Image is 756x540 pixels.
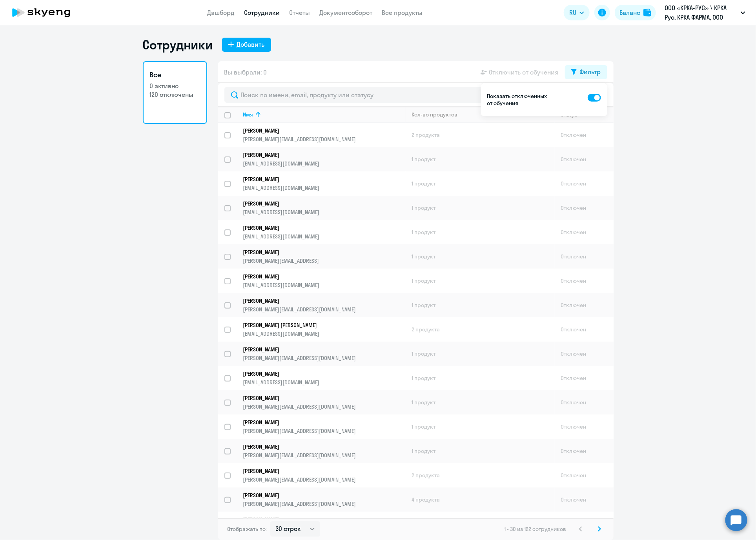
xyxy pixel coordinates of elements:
p: [EMAIL_ADDRESS][DOMAIN_NAME] [243,330,405,337]
p: [PERSON_NAME][EMAIL_ADDRESS][DOMAIN_NAME] [243,355,405,362]
a: [PERSON_NAME][EMAIL_ADDRESS][DOMAIN_NAME] [243,273,405,289]
a: Все0 активно120 отключены [143,61,207,124]
p: [PERSON_NAME] [243,200,395,207]
td: Отключен [555,390,614,415]
td: Отключен [555,220,614,244]
td: Отключен [555,512,614,536]
p: [PERSON_NAME] [243,492,395,499]
button: RU [564,5,590,20]
p: [EMAIL_ADDRESS][DOMAIN_NAME] [243,184,405,191]
td: Отключен [555,123,614,147]
input: Поиск по имени, email, продукту или статусу [224,87,607,103]
p: [PERSON_NAME] [243,176,395,183]
p: [PERSON_NAME] [243,419,395,426]
a: Сотрудники [244,9,280,16]
td: Отключен [555,439,614,463]
td: Отключен [555,487,614,512]
p: 0 активно [150,82,200,90]
td: 1 продукт [406,171,555,196]
span: Вы выбрали: 0 [224,67,267,77]
p: [EMAIL_ADDRESS][DOMAIN_NAME] [243,160,405,167]
p: [PERSON_NAME] [PERSON_NAME] [243,322,395,329]
p: [EMAIL_ADDRESS][DOMAIN_NAME] [243,209,405,216]
p: Показать отключенных от обучения [487,93,549,107]
p: [PERSON_NAME][EMAIL_ADDRESS][DOMAIN_NAME] [243,403,405,410]
div: Имя [243,111,253,118]
p: [PERSON_NAME][EMAIL_ADDRESS][DOMAIN_NAME] [243,476,405,483]
div: Кол-во продуктов [412,111,458,118]
td: Отключен [555,366,614,390]
p: [PERSON_NAME] [243,395,395,402]
p: [PERSON_NAME] [243,467,395,475]
div: Имя [243,111,405,118]
a: [PERSON_NAME][PERSON_NAME][EMAIL_ADDRESS][DOMAIN_NAME] [243,443,405,459]
span: Отображать по: [228,525,267,533]
td: 2 продукта [406,123,555,147]
a: [PERSON_NAME][PERSON_NAME][EMAIL_ADDRESS][DOMAIN_NAME] [243,127,405,143]
a: [PERSON_NAME][EMAIL_ADDRESS][DOMAIN_NAME] [243,370,405,386]
p: [EMAIL_ADDRESS][DOMAIN_NAME] [243,233,405,240]
p: [EMAIL_ADDRESS][DOMAIN_NAME] [243,282,405,289]
td: 1 продукт [406,439,555,463]
p: 120 отключены [150,90,200,99]
td: Отключен [555,269,614,293]
td: Отключен [555,171,614,196]
a: [PERSON_NAME][PERSON_NAME][EMAIL_ADDRESS][DOMAIN_NAME] [243,419,405,435]
h1: Сотрудники [143,37,213,53]
a: [PERSON_NAME][PERSON_NAME][EMAIL_ADDRESS][DOMAIN_NAME] [243,297,405,313]
td: 1 продукт [406,390,555,415]
td: Отключен [555,293,614,317]
a: Отчеты [290,9,310,16]
p: [PERSON_NAME] [243,443,395,450]
p: [PERSON_NAME] [243,249,395,256]
td: 4 продукта [406,487,555,512]
td: 1 продукт [406,293,555,317]
td: Отключен [555,463,614,487]
div: Фильтр [580,67,601,76]
a: [PERSON_NAME][PERSON_NAME][EMAIL_ADDRESS][DOMAIN_NAME] [243,492,405,507]
img: balance [643,9,651,16]
td: 2 продукта [406,317,555,342]
td: 1 продукт [406,220,555,244]
a: [PERSON_NAME][EMAIL_ADDRESS][DOMAIN_NAME] [243,224,405,240]
button: Добавить [222,38,271,52]
td: Отключен [555,342,614,366]
td: 1 продукт [406,269,555,293]
a: [PERSON_NAME][PERSON_NAME][EMAIL_ADDRESS][DOMAIN_NAME] [243,395,405,410]
p: [PERSON_NAME][EMAIL_ADDRESS][DOMAIN_NAME] [243,427,405,435]
p: [PERSON_NAME] [243,297,395,304]
a: Документооборот [320,9,373,16]
p: [PERSON_NAME] [243,127,395,134]
span: 1 - 30 из 122 сотрудников [505,525,567,533]
a: [PERSON_NAME][EMAIL_ADDRESS][DOMAIN_NAME] [243,151,405,167]
a: [PERSON_NAME] [PERSON_NAME][EMAIL_ADDRESS][DOMAIN_NAME] [243,322,405,337]
a: [PERSON_NAME][EMAIL_ADDRESS][DOMAIN_NAME] [243,176,405,191]
p: [PERSON_NAME][EMAIL_ADDRESS] [243,257,405,264]
td: Отключен [555,317,614,342]
p: [PERSON_NAME] [243,224,395,231]
div: Добавить [237,40,265,49]
button: Балансbalance [615,5,656,20]
td: 2 продукта [406,463,555,487]
p: [EMAIL_ADDRESS][DOMAIN_NAME] [243,379,405,386]
div: Баланс [619,8,640,17]
button: Фильтр [565,65,607,79]
td: Отключен [555,415,614,439]
a: [PERSON_NAME][PERSON_NAME][EMAIL_ADDRESS][DOMAIN_NAME] [243,467,405,483]
p: [PERSON_NAME][EMAIL_ADDRESS][DOMAIN_NAME] [243,136,405,143]
a: [PERSON_NAME][PERSON_NAME][EMAIL_ADDRESS] [243,249,405,264]
p: [PERSON_NAME] [243,273,395,280]
a: [PERSON_NAME][EMAIL_ADDRESS][DOMAIN_NAME] [243,200,405,216]
td: 1 продукт [406,147,555,171]
td: 1 продукт [406,244,555,269]
p: [PERSON_NAME][EMAIL_ADDRESS][DOMAIN_NAME] [243,452,405,459]
a: Дашборд [208,9,235,16]
span: RU [569,8,576,17]
td: 1 продукт [406,512,555,536]
td: Отключен [555,147,614,171]
td: Отключен [555,196,614,220]
h3: Все [150,70,200,80]
td: 1 продукт [406,415,555,439]
p: [PERSON_NAME] [243,346,395,353]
